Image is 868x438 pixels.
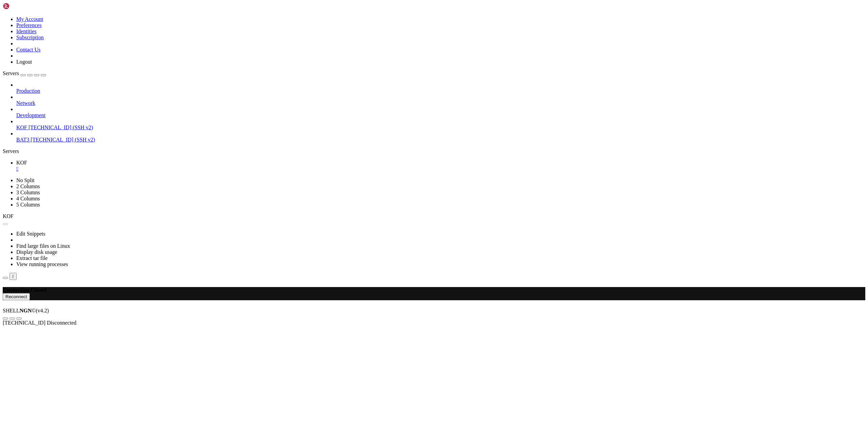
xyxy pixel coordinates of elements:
[16,22,42,28] a: Preferences
[16,88,40,94] span: Production
[16,35,44,40] a: Subscription
[16,118,865,131] li: KOF [TECHNICAL_ID] (SSH v2)
[16,177,35,183] a: No Split
[16,131,865,143] li: BAT3 [TECHNICAL_ID] (SSH v2)
[16,166,865,172] a: 
[3,70,19,76] span: Servers
[16,125,27,130] span: KOF
[16,261,68,267] a: View running processes
[16,183,40,189] a: 2 Columns
[16,88,865,94] a: Production
[16,137,865,143] a: BAT3 [TECHNICAL_ID] (SSH v2)
[16,190,40,195] a: 3 Columns
[16,255,47,261] a: Extract tar file
[16,160,865,172] a: KOF
[16,196,40,201] a: 4 Columns
[16,16,43,22] a: My Account
[16,59,32,65] a: Logout
[16,28,37,34] a: Identities
[31,137,95,143] span: [TECHNICAL_ID] (SSH v2)
[16,249,57,255] a: Display disk usage
[16,100,865,106] a: Network
[16,125,865,131] a: KOF [TECHNICAL_ID] (SSH v2)
[16,160,27,166] span: KOF
[3,213,14,219] span: KOF
[28,125,93,130] span: [TECHNICAL_ID] (SSH v2)
[16,82,865,94] li: Production
[16,106,865,118] li: Development
[12,274,14,279] div: 
[16,47,41,52] a: Contact Us
[16,112,865,118] a: Development
[16,231,45,237] a: Edit Snippets
[16,100,35,106] span: Network
[9,273,17,280] button: 
[16,112,45,118] span: Development
[16,137,29,143] span: BAT3
[3,70,46,76] a: Servers
[3,148,865,154] div: Servers
[16,94,865,106] li: Network
[16,202,40,207] a: 5 Columns
[16,243,70,249] a: Find large files on Linux
[3,3,42,9] img: Shellngn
